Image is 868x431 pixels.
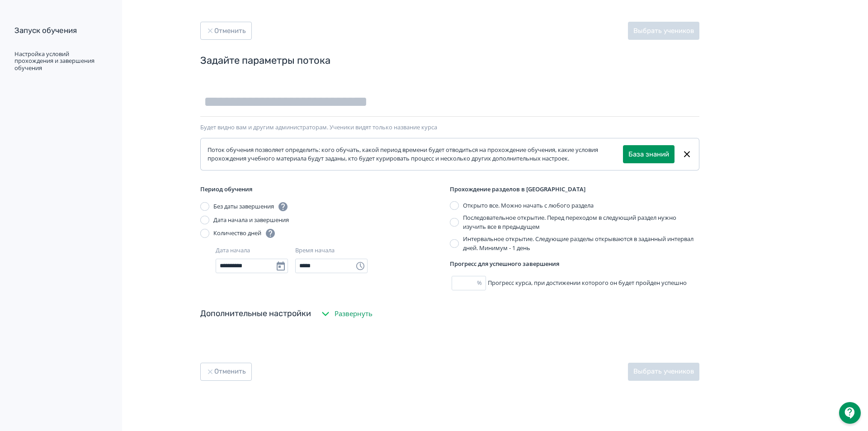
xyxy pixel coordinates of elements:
[213,201,288,212] div: Без даты завершения
[463,201,594,210] div: Открыто все. Можно начать с любого раздела
[628,149,669,160] a: База знаний
[463,213,699,231] div: Последовательное открытие. Перед переходом в следующий раздел нужно изучить все в предыдущем
[628,363,699,381] button: Выбрать учеников
[477,279,486,288] div: %
[213,216,289,225] div: Дата начала и завершения
[213,228,276,239] div: Количество дней
[628,22,699,40] button: Выбрать учеников
[450,185,699,194] div: Прохождение разделов в [GEOGRAPHIC_DATA]
[14,51,106,72] div: Настройка условий прохождения и завершения обучения
[450,276,699,290] div: Прогресс курса, при достижении которого он будет пройден успешно
[335,308,373,319] span: Развернуть
[208,146,623,163] div: Поток обучения позволяет определить: кого обучать, какой период времени будет отводиться на прохо...
[14,25,106,36] div: Запуск обучения
[200,185,450,194] div: Период обучения
[200,124,699,131] div: Будет видно вам и другим администраторам. Ученики видят только название курса
[463,235,699,252] div: Интервальное открытие. Следующие разделы открываются в заданный интервал дней. Минимум - 1 день
[318,305,374,323] button: Развернуть
[200,22,252,40] button: Отменить
[200,54,699,67] div: Задайте параметры потока
[450,260,699,269] div: Прогресс для успешного завершения
[216,246,250,255] div: Дата начала
[295,246,335,255] div: Время начала
[200,308,311,320] div: Дополнительные настройки
[200,363,252,381] button: Отменить
[623,145,675,163] button: База знаний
